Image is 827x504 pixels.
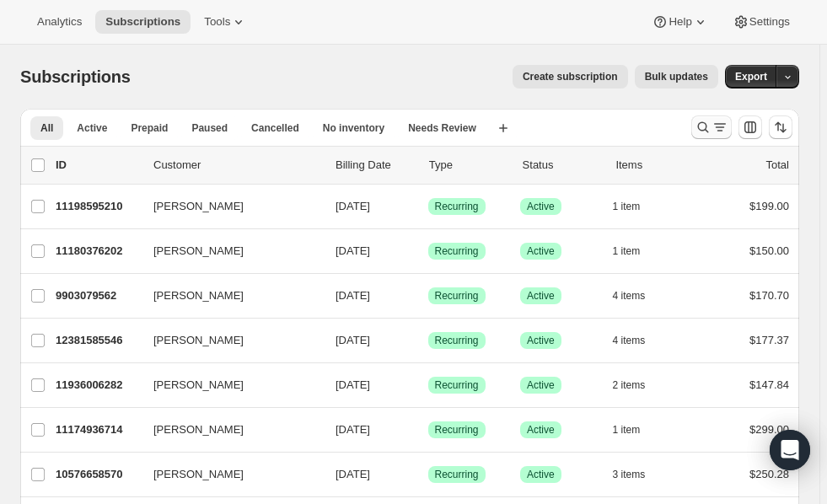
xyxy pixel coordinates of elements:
[56,243,140,260] p: 11180376202
[56,284,789,308] div: 9903079562[PERSON_NAME][DATE]SuccessRecurringSuccessActive4 items$170.70
[143,238,312,265] button: [PERSON_NAME]
[204,15,230,29] span: Tools
[131,121,168,135] span: Prepaid
[615,157,695,174] div: Items
[613,468,646,481] span: 3 items
[523,70,618,83] span: Create subscription
[435,200,479,213] span: Recurring
[725,65,777,88] button: Export
[143,416,312,443] button: [PERSON_NAME]
[749,334,789,346] span: $177.37
[153,332,244,349] span: [PERSON_NAME]
[770,430,810,470] div: Open Intercom Messenger
[56,418,789,442] div: 11174936714[PERSON_NAME][DATE]SuccessRecurringSuccessActive1 item$299.00
[749,289,789,302] span: $170.70
[769,115,792,139] button: Sort the results
[735,70,767,83] span: Export
[153,421,244,438] span: [PERSON_NAME]
[77,121,107,135] span: Active
[56,287,140,304] p: 9903079562
[642,10,718,34] button: Help
[56,329,789,352] div: 12381585546[PERSON_NAME][DATE]SuccessRecurringSuccessActive4 items$177.37
[613,373,664,397] button: 2 items
[523,157,603,174] p: Status
[613,239,659,263] button: 1 item
[336,468,370,480] span: [DATE]
[56,157,789,174] div: IDCustomerBilling DateTypeStatusItemsTotal
[749,200,789,212] span: $199.00
[336,244,370,257] span: [DATE]
[153,157,322,174] p: Customer
[56,157,140,174] p: ID
[20,67,131,86] span: Subscriptions
[435,423,479,437] span: Recurring
[336,334,370,346] span: [DATE]
[323,121,384,135] span: No inventory
[336,423,370,436] span: [DATE]
[613,423,641,437] span: 1 item
[56,198,140,215] p: 11198595210
[722,10,800,34] button: Settings
[613,329,664,352] button: 4 items
[738,115,762,139] button: Customize table column order and visibility
[613,284,664,308] button: 4 items
[435,378,479,392] span: Recurring
[336,157,416,174] p: Billing Date
[749,378,789,391] span: $147.84
[429,157,509,174] div: Type
[527,244,555,258] span: Active
[749,244,789,257] span: $150.00
[613,289,646,303] span: 4 items
[40,121,53,135] span: All
[435,334,479,347] span: Recurring
[635,65,718,88] button: Bulk updates
[56,421,140,438] p: 11174936714
[143,193,312,220] button: [PERSON_NAME]
[613,195,659,218] button: 1 item
[194,10,257,34] button: Tools
[749,15,790,29] span: Settings
[749,468,789,480] span: $250.28
[435,244,479,258] span: Recurring
[691,115,732,139] button: Search and filter results
[153,377,244,394] span: [PERSON_NAME]
[153,466,244,483] span: [PERSON_NAME]
[191,121,228,135] span: Paused
[143,372,312,399] button: [PERSON_NAME]
[56,466,140,483] p: 10576658570
[95,10,191,34] button: Subscriptions
[56,373,789,397] div: 11936006282[PERSON_NAME][DATE]SuccessRecurringSuccessActive2 items$147.84
[336,378,370,391] span: [DATE]
[153,243,244,260] span: [PERSON_NAME]
[527,200,555,213] span: Active
[37,15,82,29] span: Analytics
[645,70,708,83] span: Bulk updates
[513,65,628,88] button: Create subscription
[613,244,641,258] span: 1 item
[490,116,517,140] button: Create new view
[153,287,244,304] span: [PERSON_NAME]
[56,239,789,263] div: 11180376202[PERSON_NAME][DATE]SuccessRecurringSuccessActive1 item$150.00
[56,463,789,486] div: 10576658570[PERSON_NAME][DATE]SuccessRecurringSuccessActive3 items$250.28
[669,15,691,29] span: Help
[153,198,244,215] span: [PERSON_NAME]
[27,10,92,34] button: Analytics
[527,334,555,347] span: Active
[749,423,789,436] span: $299.00
[105,15,180,29] span: Subscriptions
[336,289,370,302] span: [DATE]
[613,200,641,213] span: 1 item
[143,327,312,354] button: [PERSON_NAME]
[143,282,312,309] button: [PERSON_NAME]
[408,121,476,135] span: Needs Review
[56,377,140,394] p: 11936006282
[527,378,555,392] span: Active
[251,121,299,135] span: Cancelled
[143,461,312,488] button: [PERSON_NAME]
[435,289,479,303] span: Recurring
[766,157,789,174] p: Total
[613,334,646,347] span: 4 items
[56,195,789,218] div: 11198595210[PERSON_NAME][DATE]SuccessRecurringSuccessActive1 item$199.00
[527,423,555,437] span: Active
[56,332,140,349] p: 12381585546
